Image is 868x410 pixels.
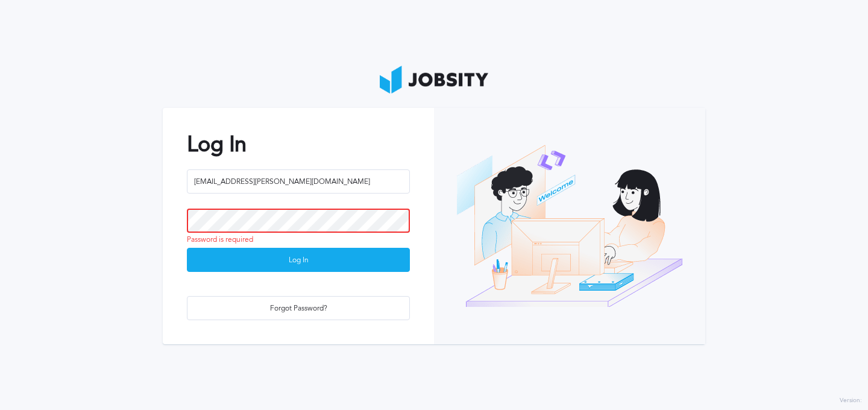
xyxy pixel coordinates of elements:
h2: Log In [187,132,410,157]
input: Email [187,169,410,194]
div: Forgot Password? [187,297,409,321]
div: Log In [187,248,409,273]
span: Password is required [187,236,253,244]
button: Forgot Password? [187,296,410,320]
button: Log In [187,248,410,272]
label: Version: [840,397,862,405]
